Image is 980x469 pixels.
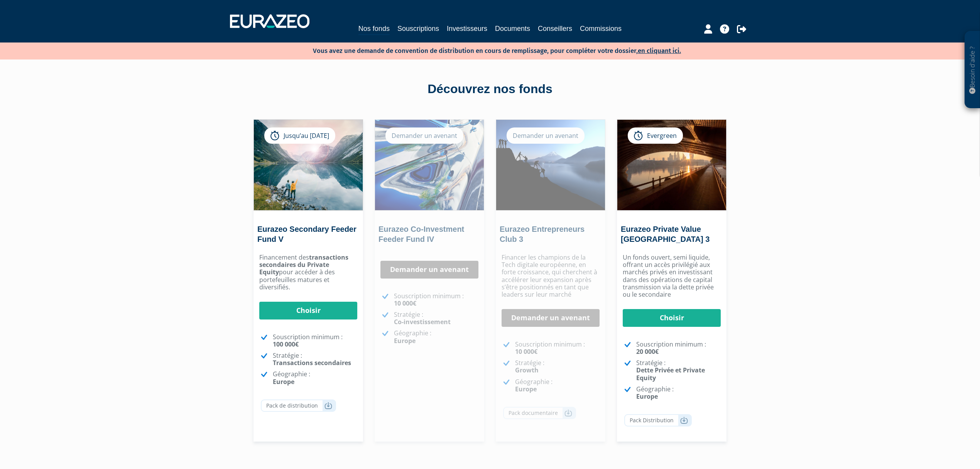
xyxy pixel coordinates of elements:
p: Souscription minimum : [515,341,600,355]
a: Eurazeo Co-Investment Feeder Fund IV [378,225,464,243]
p: Géographie : [636,386,721,400]
img: 1732889491-logotype_eurazeo_blanc_rvb.png [230,14,309,28]
a: Demander un avenant [502,309,600,327]
a: en cliquant ici. [638,47,681,55]
a: Investisseurs [447,23,487,34]
p: Financer les champions de la Tech digitale européenne, en forte croissance, qui cherchent à accél... [502,254,600,298]
div: Demander un avenant [507,127,585,144]
div: Demander un avenant [385,127,463,144]
a: Pack Distribution [624,414,692,427]
p: Stratégie : [394,311,478,326]
p: Souscription minimum : [636,341,721,355]
a: Eurazeo Secondary Feeder Fund V [257,225,357,243]
a: Demander un avenant [380,261,478,279]
img: Eurazeo Entrepreneurs Club 3 [496,120,605,210]
div: Evergreen [628,127,683,144]
strong: 10 000€ [394,299,416,308]
strong: 10 000€ [515,347,537,356]
strong: 100 000€ [273,340,299,348]
strong: Dette Privée et Private Equity [636,366,705,382]
a: Commissions [580,23,622,34]
p: Un fonds ouvert, semi liquide, offrant un accès privilégié aux marchés privés en investissant dan... [623,254,721,298]
a: Pack documentaire [503,407,576,419]
div: Découvrez nos fonds [270,80,710,98]
a: Eurazeo Private Value [GEOGRAPHIC_DATA] 3 [621,225,710,243]
img: Eurazeo Co-Investment Feeder Fund IV [375,120,484,210]
div: Jusqu’au [DATE] [264,127,335,144]
a: Nos fonds [358,23,390,35]
strong: Co-investissement [394,318,451,326]
a: Documents [495,23,530,34]
img: Eurazeo Private Value Europe 3 [617,120,726,210]
strong: transactions secondaires du Private Equity [259,253,348,276]
p: Souscription minimum : [273,333,357,348]
p: Stratégie : [515,359,600,374]
img: Eurazeo Secondary Feeder Fund V [254,120,363,210]
a: Choisir [259,302,357,319]
strong: Europe [515,385,537,393]
p: Besoin d'aide ? [968,35,977,105]
p: Stratégie : [636,359,721,382]
p: Stratégie : [273,352,357,367]
strong: Europe [394,336,416,345]
p: Souscription minimum : [394,292,478,307]
p: Géographie : [515,378,600,393]
strong: Europe [636,392,658,401]
strong: Growth [515,366,539,374]
strong: Transactions secondaires [273,359,351,367]
a: Eurazeo Entrepreneurs Club 3 [500,225,585,243]
p: Géographie : [394,330,478,344]
a: Pack de distribution [261,399,336,412]
strong: Europe [273,377,294,386]
p: Vous avez une demande de convention de distribution en cours de remplissage, pour compléter votre... [291,44,681,56]
a: Choisir [623,309,721,327]
a: Conseillers [538,23,572,34]
p: Financement des pour accéder à des portefeuilles matures et diversifiés. [259,254,357,291]
p: Géographie : [273,370,357,385]
strong: 20 000€ [636,347,659,356]
a: Souscriptions [397,23,439,34]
